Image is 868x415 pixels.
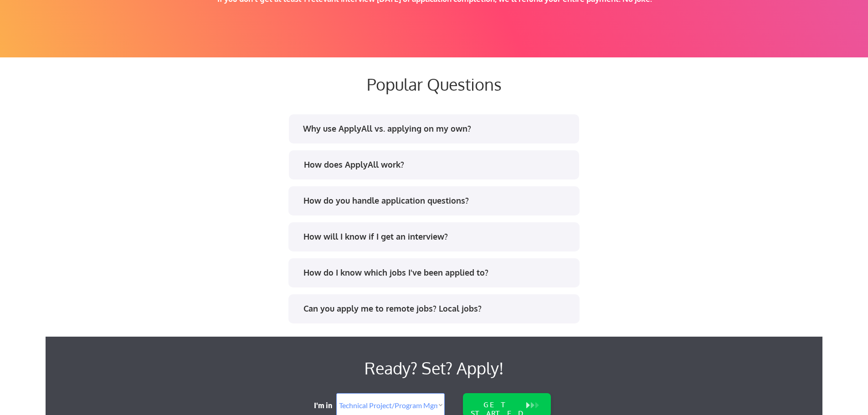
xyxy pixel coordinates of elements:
[173,355,695,381] div: Ready? Set? Apply!
[303,123,570,134] div: Why use ApplyAll vs. applying on my own?
[303,267,571,278] div: How do I know which jobs I've been applied to?
[314,400,339,410] div: I'm in
[303,195,571,206] div: How do you handle application questions?
[303,231,571,242] div: How will I know if I get an interview?
[303,303,571,314] div: Can you apply me to remote jobs? Local jobs?
[216,74,653,94] div: Popular Questions
[304,159,571,170] div: How does ApplyAll work?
